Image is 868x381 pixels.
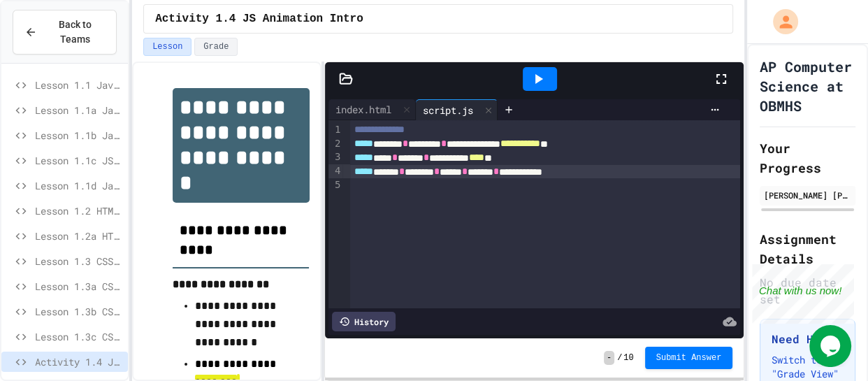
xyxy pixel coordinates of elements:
span: Lesson 1.3 CSS Introduction [35,254,122,268]
span: Activity 1.4 JS Animation Intro [35,354,122,369]
div: 3 [328,150,342,164]
div: script.js [416,103,480,117]
div: 1 [328,123,342,137]
span: 10 [623,352,633,364]
span: Submit Answer [656,352,722,364]
h2: Your Progress [760,138,855,178]
button: Grade [194,38,238,56]
div: index.html [328,102,398,117]
span: Back to Teams [45,17,105,47]
div: 4 [328,164,342,178]
span: Lesson 1.3b CSS Backgrounds [35,304,122,319]
span: Lesson 1.1a JavaScript Intro [35,103,122,117]
h1: AP Computer Science at OBMHS [760,57,855,115]
div: [PERSON_NAME] [PERSON_NAME] [764,189,851,201]
span: Lesson 1.1 JavaScript Intro [35,78,122,92]
span: Lesson 1.1d JavaScript [35,178,122,193]
span: Lesson 1.1c JS Intro [35,153,122,168]
span: Lesson 1.3c CSS Margins & Padding [35,329,122,344]
span: Lesson 1.2a HTML Continued [35,229,122,243]
span: Lesson 1.2 HTML Basics [35,203,122,218]
div: 2 [328,137,342,151]
h3: Need Help? [772,331,844,347]
button: Lesson [143,38,191,56]
div: script.js [416,99,498,120]
iframe: chat widget [809,325,854,367]
span: Lesson 1.3a CSS Selectors [35,279,122,294]
div: History [332,312,396,331]
span: Lesson 1.1b JavaScript Intro [35,128,122,143]
button: Back to Teams [13,10,117,55]
span: / [617,352,622,364]
iframe: chat widget [752,264,854,324]
button: Submit Answer [645,347,733,369]
div: My Account [758,6,802,38]
span: - [604,351,614,365]
h2: Assignment Details [760,229,855,268]
div: index.html [328,99,416,120]
span: Activity 1.4 JS Animation Intro [155,10,363,27]
div: 5 [328,178,342,192]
